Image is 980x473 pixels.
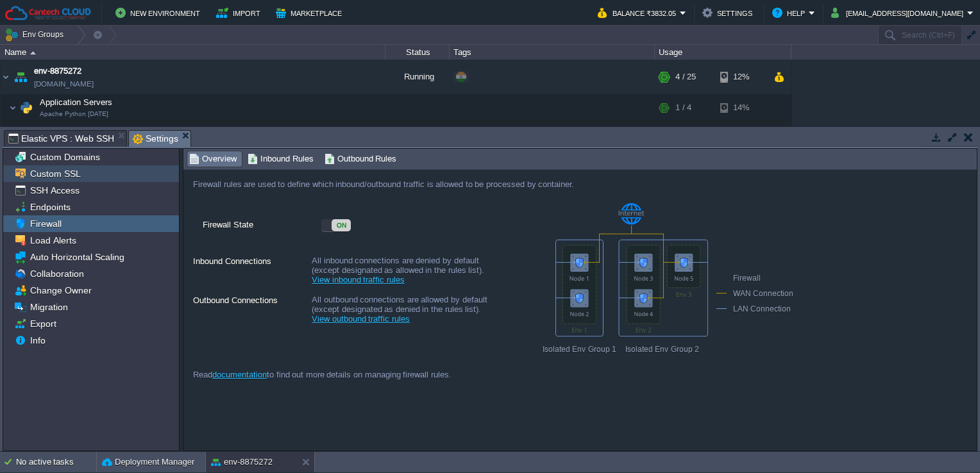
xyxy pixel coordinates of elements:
a: Change Owner [28,285,94,296]
div: 14% [720,95,762,120]
div: Firewall [716,271,810,286]
div: Name [1,45,385,60]
span: Isolated Env Group 1 [523,345,616,354]
a: View outbound traffic rules [312,314,410,324]
button: Deployment Manager [102,456,194,469]
a: env-8875272 [34,65,81,78]
div: Usage [655,45,791,60]
label: Firewall State [203,218,320,242]
button: Import [216,5,264,21]
img: AMDAwAAAACH5BAEAAAAALAAAAAABAAEAAAICRAEAOw== [30,51,36,54]
div: Status [386,45,449,60]
img: Cantech Cloud [4,5,92,21]
span: Application Servers [38,97,114,108]
a: 243862 [53,126,115,137]
button: Settings [702,5,756,21]
div: Running [385,60,450,94]
a: Auto Horizontal Scaling [28,251,126,263]
a: Load Alerts [28,235,78,246]
a: Endpoints [28,201,72,213]
div: 14% [720,121,762,141]
span: Inbound Rules [248,152,314,166]
img: AMDAwAAAACH5BAEAAAAALAAAAAABAAEAAAICRAEAOw== [12,60,30,94]
span: Settings [133,131,178,147]
div: ON [332,219,351,231]
a: View inbound traffic rules [312,275,405,285]
button: [EMAIL_ADDRESS][DOMAIN_NAME] [831,5,967,21]
button: env-8875272 [211,456,273,469]
div: LAN Connection [716,302,810,317]
a: [DOMAIN_NAME] [34,78,94,90]
div: All outbound connections are allowed by default (except designated as denied in the rules list). [312,294,504,330]
label: Inbound Connections [193,254,310,279]
img: AMDAwAAAACH5BAEAAAAALAAAAAABAAEAAAICRAEAOw== [1,60,11,94]
a: Info [28,335,47,346]
a: Migration [28,301,70,313]
img: AMDAwAAAACH5BAEAAAAALAAAAAABAAEAAAICRAEAOw== [9,95,17,120]
a: Firewall [28,218,63,229]
span: Outbound Rules [325,152,397,166]
div: Firewall rules are used to define which inbound/outbound traffic is allowed to be processed by co... [183,170,796,199]
span: Overview [189,152,237,166]
a: Collaboration [28,268,86,279]
button: Marketplace [276,5,346,21]
div: 1 / 4 [675,121,689,141]
button: Env Groups [4,26,68,44]
button: Balance ₹3832.05 [598,5,680,21]
div: Read to find out more details on managing firewall rules. [183,357,796,392]
a: documentation [212,370,267,379]
div: Tags [450,45,654,60]
div: 12% [720,60,762,94]
button: Help [772,5,809,21]
a: Application ServersApache Python [DATE] [38,97,114,107]
img: AMDAwAAAACH5BAEAAAAALAAAAAABAAEAAAICRAEAOw== [35,121,53,141]
span: Apache Python [DATE] [40,110,108,118]
a: SSH Access [28,185,81,196]
a: Custom Domains [28,151,102,163]
div: 1 / 4 [675,95,691,120]
button: New Environment [115,5,204,21]
div: No active tasks [16,452,96,472]
span: Elastic VPS : Web SSH [8,131,114,146]
div: All inbound connections are denied by default (except designated as allowed in the rules list). [312,254,504,291]
div: 4 / 25 [675,60,696,94]
a: Custom SSL [28,168,83,179]
span: Isolated Env Group 2 [616,345,699,354]
img: AMDAwAAAACH5BAEAAAAALAAAAAABAAEAAAICRAEAOw== [27,121,35,141]
img: AMDAwAAAACH5BAEAAAAALAAAAAABAAEAAAICRAEAOw== [17,95,35,120]
label: Outbound Connections [193,294,310,318]
a: Export [28,318,58,329]
div: WAN Connection [716,286,810,302]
